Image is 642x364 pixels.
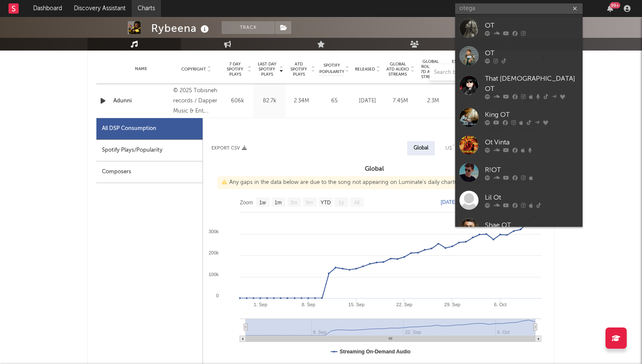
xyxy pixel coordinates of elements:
[348,302,364,307] text: 15. Sep
[256,62,278,77] span: Last Day Spotify Plays
[485,165,578,175] div: R!OT
[287,97,315,105] div: 2.34M
[208,229,219,234] text: 300k
[96,161,203,183] div: Composers
[222,21,275,34] button: Track
[451,59,475,79] span: Estimated % Playlist Streams Last Day
[430,69,519,76] input: Search by song name or URL
[203,164,546,174] h3: Global
[455,104,583,131] a: King OT
[419,97,447,105] div: 2.3M
[275,200,282,206] text: 1m
[386,97,414,105] div: 7.45M
[151,21,211,35] div: Rybeena
[485,220,578,230] div: Shae OT
[455,131,583,159] a: Ot Vinta
[485,137,578,147] div: Ot Vinta
[485,110,578,120] div: King OT
[287,62,310,77] span: ATD Spotify Plays
[254,302,267,307] text: 1. Sep
[414,143,428,153] div: Global
[224,62,246,77] span: 7 Day Spotify Plays
[256,97,283,105] div: 82.7k
[455,159,583,186] a: R!OT
[319,97,349,105] div: 65
[208,272,219,277] text: 100k
[340,349,411,355] text: Streaming On-Demand Audio
[354,200,359,206] text: All
[290,200,298,206] text: 3m
[419,59,442,79] span: Global Rolling 7D Audio Streams
[445,143,452,153] div: US
[441,199,457,205] text: [DATE]
[96,140,203,161] div: Spotify Plays/Popularity
[485,20,578,31] div: OT
[485,74,578,94] div: That [DEMOGRAPHIC_DATA] OT
[301,302,315,307] text: 8. Sep
[485,192,578,203] div: Lil Ot
[455,214,583,242] a: Shae OT
[319,62,344,75] span: Spotify Popularity
[455,3,583,14] input: Search for artists
[386,62,409,77] span: Global ATD Audio Streams
[455,186,583,214] a: Lil Ot
[240,200,253,206] text: Zoom
[607,5,613,12] button: 99+
[217,176,540,189] div: Any gaps in the data below are due to the song not appearing on Luminate's daily chart(s) for tha...
[216,293,219,298] text: 0
[455,42,583,70] a: OT
[455,70,583,104] a: That [DEMOGRAPHIC_DATA] OT
[102,124,156,134] div: All DSP Consumption
[306,200,313,206] text: 6m
[610,2,620,8] div: 99 +
[485,48,578,58] div: OT
[211,146,247,151] button: Export CSV
[96,118,203,140] div: All DSP Consumption
[208,250,219,255] text: 200k
[321,200,331,206] text: YTD
[338,200,344,206] text: 1y
[444,302,460,307] text: 29. Sep
[494,302,507,307] text: 6. Oct
[173,86,220,116] div: © 2025 Tobisneh records / Dapper Music & Ent, Under exclusive license to Dvpper Digital Ltd.
[224,97,251,105] div: 606k
[455,14,583,42] a: OT
[396,302,412,307] text: 22. Sep
[259,200,266,206] text: 1w
[113,97,169,105] a: Adunni
[451,97,480,105] div: <5%
[353,97,382,105] div: [DATE]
